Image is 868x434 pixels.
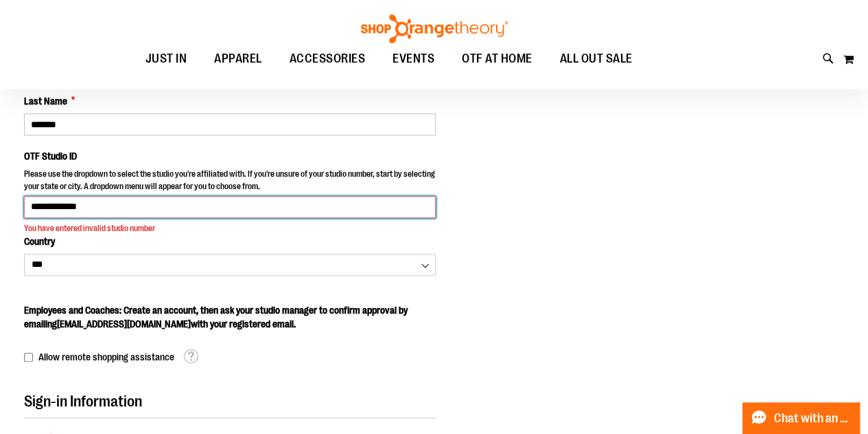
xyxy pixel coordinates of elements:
[774,412,852,425] span: Chat with an Expert
[24,305,408,329] span: Employees and Coaches: Create an account, then ask your studio manager to confirm approval by ema...
[359,14,510,43] img: Shop Orangetheory
[24,393,142,410] span: Sign-in Information
[24,169,436,195] p: Please use the dropdown to select the studio you're affiliated with. If you're unsure of your stu...
[24,94,67,108] span: Last Name
[214,43,262,74] span: APPAREL
[560,43,633,74] span: ALL OUT SALE
[392,43,434,74] span: EVENTS
[24,151,77,162] span: OTF Studio ID
[38,351,174,362] span: Allow remote shopping assistance
[145,43,187,74] span: JUST IN
[24,236,55,247] span: Country
[24,223,436,235] div: You have entered invalid studio number
[462,43,532,74] span: OTF AT HOME
[742,402,860,434] button: Chat with an Expert
[290,43,366,74] span: ACCESSORIES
